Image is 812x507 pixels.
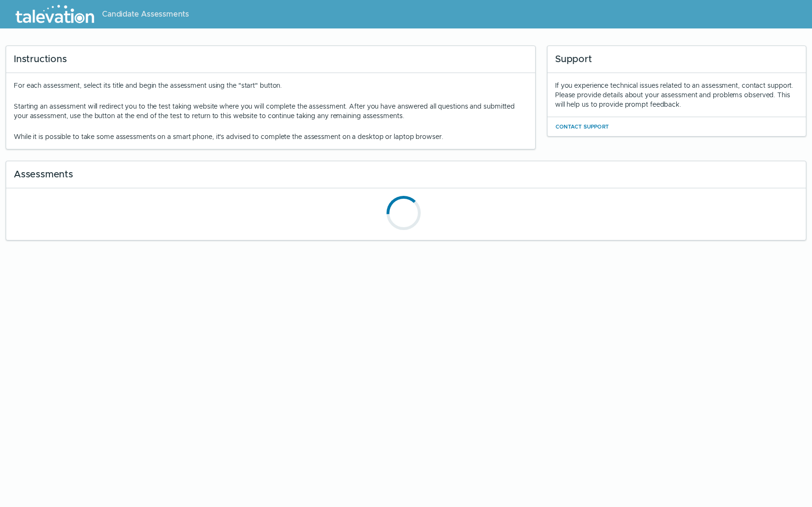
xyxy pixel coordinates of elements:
[548,46,806,73] div: Support
[6,161,806,188] div: Assessments
[555,121,609,132] button: Contact Support
[11,2,98,26] img: Talevation_Logo_Transparent_white.png
[14,81,528,141] div: For each assessment, select its title and begin the assessment using the "start" button.
[102,9,189,20] span: Candidate Assessments
[14,101,528,120] p: Starting an assessment will redirect you to the test taking website where you will complete the a...
[14,132,528,141] p: While it is possible to take some assessments on a smart phone, it's advised to complete the asse...
[6,46,535,73] div: Instructions
[555,81,798,109] div: If you experience technical issues related to an assessment, contact support. Please provide deta...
